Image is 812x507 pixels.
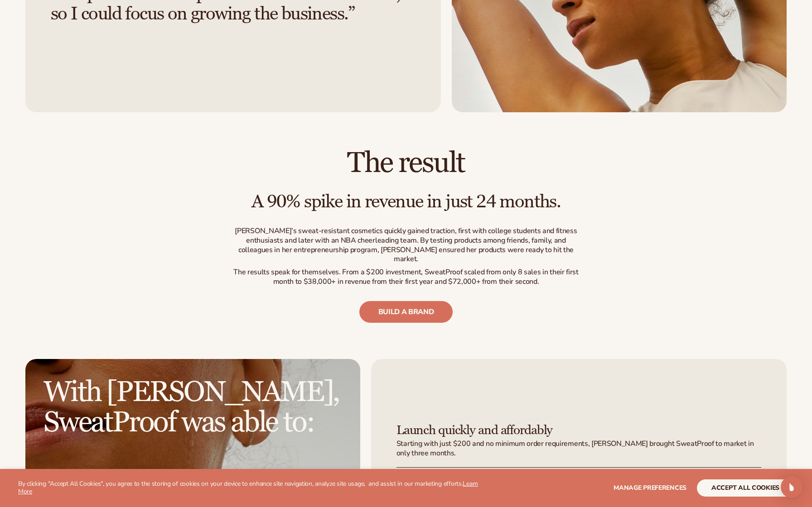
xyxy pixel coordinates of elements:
[359,301,453,323] a: build a brand
[18,480,492,496] p: By clicking "Accept All Cookies", you agree to the storing of cookies on your device to enhance s...
[396,423,761,437] h3: Launch quickly and affordably
[614,483,686,492] span: Manage preferences
[229,148,583,177] h2: The result
[229,268,583,287] p: The results speak for themselves. From a $200 investment, SweatProof scaled from only 8 sales in ...
[18,479,478,496] a: Learn More
[229,226,583,264] p: [PERSON_NAME]’s sweat-resistant cosmetics quickly gained traction, first with college students an...
[43,377,342,438] h2: With [PERSON_NAME], SweatProof was able to:
[697,479,794,497] button: accept all cookies
[229,192,583,212] h3: A 90% spike in revenue in just 24 months.
[781,476,802,498] div: Open Intercom Messenger
[614,479,686,497] button: Manage preferences
[396,439,761,458] p: Starting with just $200 and no minimum order requirements, [PERSON_NAME] brought SweatProof to ma...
